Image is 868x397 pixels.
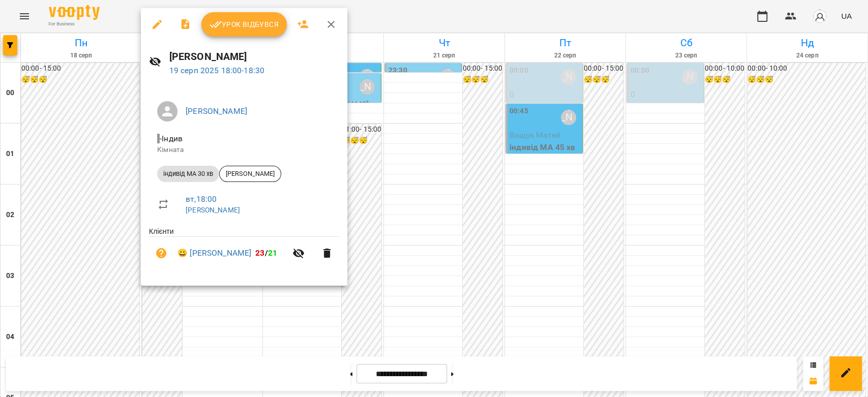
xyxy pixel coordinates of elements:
[219,166,281,182] div: [PERSON_NAME]
[177,247,251,259] a: 😀 [PERSON_NAME]
[201,12,287,37] button: Урок відбувся
[209,18,279,30] span: Урок відбувся
[157,145,331,155] p: Кімната
[157,169,219,178] span: індивід МА 30 хв
[186,194,217,204] a: вт , 18:00
[255,248,277,258] b: /
[169,49,339,65] h6: [PERSON_NAME]
[268,248,277,258] span: 21
[169,66,265,75] a: 19 серп 2025 18:00-18:30
[255,248,264,258] span: 23
[149,226,339,273] ul: Клієнти
[220,169,281,178] span: [PERSON_NAME]
[186,206,240,214] a: [PERSON_NAME]
[149,241,173,265] button: Візит ще не сплачено. Додати оплату?
[186,106,247,116] a: [PERSON_NAME]
[157,134,185,143] span: - Індив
